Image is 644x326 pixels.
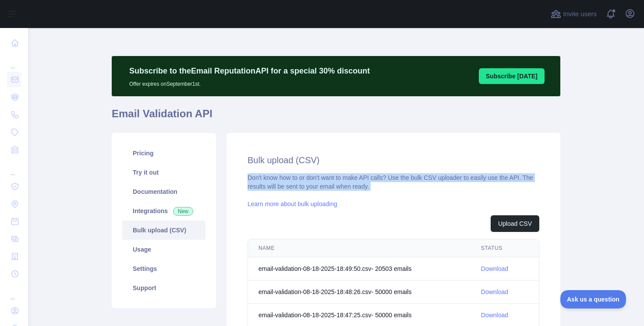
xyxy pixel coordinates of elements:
th: STATUS [471,239,539,257]
p: Offer expires on September 1st. [129,77,370,88]
a: Try it out [122,163,205,182]
a: Download [481,312,508,319]
button: Subscribe [DATE] [479,68,545,84]
div: ... [7,159,21,177]
h1: Email Validation API [112,107,560,128]
span: New [173,207,193,216]
a: Support [122,278,205,298]
a: Settings [122,259,205,278]
a: Integrations New [122,201,205,221]
span: Invite users [563,9,597,19]
th: NAME [248,239,471,257]
td: email-validation-08-18-2025-18:48:26.csv - 50000 email s [248,280,471,304]
td: email-validation-08-18-2025-18:49:50.csv - 20503 email s [248,257,471,280]
a: Pricing [122,144,205,163]
p: Subscribe to the Email Reputation API for a special 30 % discount [129,65,370,77]
a: Usage [122,240,205,259]
a: Documentation [122,182,205,201]
h2: Bulk upload (CSV) [248,154,539,166]
div: ... [7,53,21,70]
a: Learn more about bulk uploading [248,200,337,207]
button: Upload CSV [491,215,539,232]
a: Download [481,288,508,295]
a: Download [481,265,508,272]
a: Bulk upload (CSV) [122,221,205,240]
button: Invite users [549,7,598,21]
iframe: Toggle Customer Support [560,290,626,308]
div: ... [7,284,21,301]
